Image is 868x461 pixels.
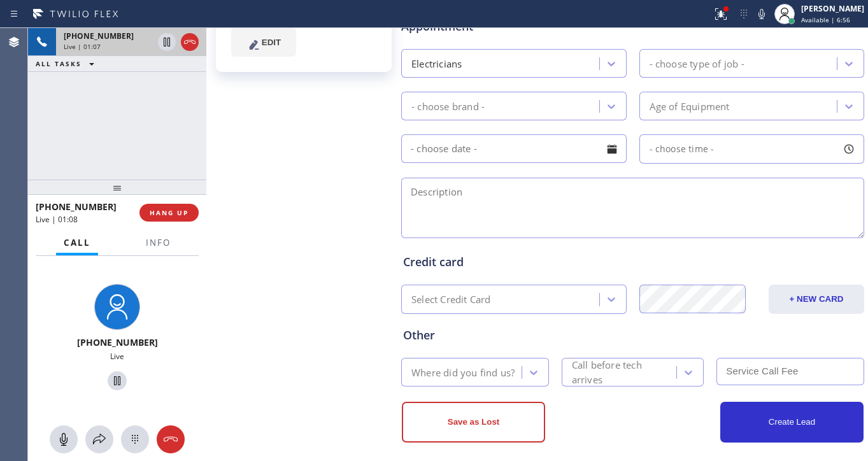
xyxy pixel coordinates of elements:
[121,425,149,453] button: Open dialpad
[36,214,78,225] span: Live | 01:08
[56,230,98,255] button: Call
[650,56,744,71] div: - choose type of job -
[139,204,199,222] button: HANG UP
[720,402,864,443] button: Create Lead
[401,134,627,163] input: - choose date -
[716,358,864,385] input: Service Call Fee
[231,27,296,57] button: EDIT
[572,358,676,387] div: Call before tech arrives
[801,3,864,14] div: [PERSON_NAME]
[77,336,158,348] span: [PHONE_NUMBER]
[650,143,715,155] span: - choose time -
[411,292,491,307] div: Select Credit Card
[753,5,771,23] button: Mute
[403,327,862,344] div: Other
[64,31,134,41] span: [PHONE_NUMBER]
[769,285,864,314] button: + NEW CARD
[138,230,178,255] button: Info
[108,371,127,390] button: Hold Customer
[28,56,107,71] button: ALL TASKS
[650,99,730,113] div: Age of Equipment
[64,237,90,248] span: Call
[801,15,850,24] span: Available | 6:56
[36,59,82,68] span: ALL TASKS
[36,201,117,213] span: [PHONE_NUMBER]
[411,99,485,113] div: - choose brand -
[403,253,862,271] div: Credit card
[146,237,171,248] span: Info
[158,33,176,51] button: Hold Customer
[150,208,189,217] span: HANG UP
[64,42,101,51] span: Live | 01:07
[181,33,199,51] button: Hang up
[50,425,78,453] button: Mute
[85,425,113,453] button: Open directory
[110,351,124,362] span: Live
[411,365,515,379] div: Where did you find us?
[411,56,462,71] div: Electricians
[157,425,185,453] button: Hang up
[262,38,281,47] span: EDIT
[402,402,545,443] button: Save as Lost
